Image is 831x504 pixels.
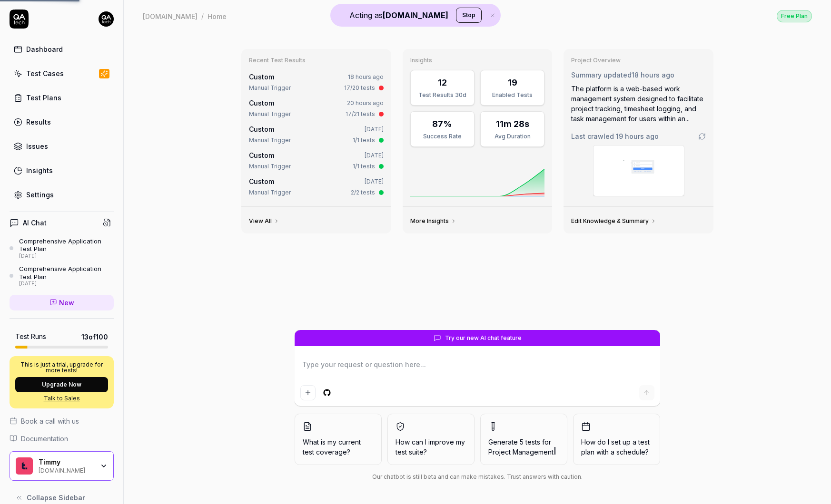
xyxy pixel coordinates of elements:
[344,84,375,92] div: 17/20 tests
[26,93,61,103] div: Test Plans
[19,237,114,253] div: Comprehensive Application Test Plan
[410,57,545,64] h3: Insights
[249,217,279,225] a: View All
[247,174,386,199] a: Custom[DATE]Manual Trigger2/2 tests
[416,91,468,99] div: Test Results 30d
[365,126,384,133] time: [DATE]
[486,132,538,141] div: Avg Duration
[347,99,384,107] time: 20 hours ago
[432,117,452,130] div: 87%
[353,162,375,171] div: 1/1 tests
[438,76,447,89] div: 12
[571,131,659,141] span: Last crawled
[143,11,198,21] div: [DOMAIN_NAME]
[616,132,659,140] time: 19 hours ago
[486,91,538,99] div: Enabled Tests
[300,385,316,400] button: Add attachment
[16,457,33,475] img: Timmy Logo
[10,113,114,131] a: Results
[10,237,114,259] a: Comprehensive Application Test Plan[DATE]
[19,253,114,260] div: [DATE]
[480,414,567,465] button: Generate 5 tests forProject Management
[508,76,517,89] div: 19
[249,177,274,185] span: Custom
[632,71,674,79] time: 18 hours ago
[10,137,114,155] a: Issues
[777,10,812,22] button: Free Plan
[59,298,74,308] span: New
[247,122,386,146] a: Custom[DATE]Manual Trigger1/1 tests
[10,416,114,426] a: Book a call with us
[26,44,63,54] div: Dashboard
[201,11,204,21] div: /
[19,265,114,281] div: Comprehensive Application Test Plan
[247,70,386,94] a: Custom18 hours agoManual Trigger17/20 tests
[15,332,46,341] h5: Test Runs
[488,448,554,456] span: Project Management
[10,40,114,58] a: Dashboard
[488,437,559,457] span: Generate 5 tests for
[445,334,522,342] span: Try our new AI chat feature
[81,332,108,342] span: 13 of 100
[39,466,94,474] div: [DOMAIN_NAME]
[10,451,114,481] button: Timmy LogoTimmy[DOMAIN_NAME]
[295,473,660,481] div: Our chatbot is still beta and can make mistakes. Trust answers with caution.
[26,190,54,200] div: Settings
[10,64,114,83] a: Test Cases
[15,394,108,403] a: Talk to Sales
[249,99,274,107] span: Custom
[416,132,468,141] div: Success Rate
[249,136,291,145] div: Manual Trigger
[295,414,382,465] button: What is my current test coverage?
[351,188,375,197] div: 2/2 tests
[249,188,291,197] div: Manual Trigger
[348,73,384,80] time: 18 hours ago
[365,178,384,185] time: [DATE]
[410,217,456,225] a: More Insights
[247,148,386,173] a: Custom[DATE]Manual Trigger1/1 tests
[249,125,274,133] span: Custom
[396,437,466,457] span: How can I improve my test suite?
[26,141,48,151] div: Issues
[249,162,291,171] div: Manual Trigger
[571,217,656,225] a: Edit Knowledge & Summary
[365,152,384,159] time: [DATE]
[387,414,475,465] button: How can I improve my test suite?
[571,84,706,124] div: The platform is a web-based work management system designed to facilitate project tracking, times...
[15,377,108,392] button: Upgrade Now
[208,11,227,21] div: Home
[26,68,64,78] div: Test Cases
[39,458,94,466] div: Timmy
[346,110,375,118] div: 17/21 tests
[571,57,706,64] h3: Project Overview
[15,362,108,373] p: This is just a trial, upgrade for more tests!
[23,218,47,228] h4: AI Chat
[10,88,114,107] a: Test Plans
[99,11,114,27] img: 7ccf6c19-61ad-4a6c-8811-018b02a1b829.jpg
[249,73,274,81] span: Custom
[573,414,660,465] button: How do I set up a test plan with a schedule?
[10,434,114,444] a: Documentation
[10,265,114,287] a: Comprehensive Application Test Plan[DATE]
[10,295,114,310] a: New
[10,185,114,204] a: Settings
[249,110,291,118] div: Manual Trigger
[26,165,53,175] div: Insights
[698,133,706,140] a: Go to crawling settings
[26,117,51,127] div: Results
[21,434,68,444] span: Documentation
[249,57,384,64] h3: Recent Test Results
[594,145,684,196] img: Screenshot
[303,437,374,457] span: What is my current test coverage?
[353,136,375,145] div: 1/1 tests
[571,71,632,79] span: Summary updated
[456,8,482,23] button: Stop
[10,161,114,180] a: Insights
[27,493,85,503] span: Collapse Sidebar
[581,437,652,457] span: How do I set up a test plan with a schedule?
[247,96,386,120] a: Custom20 hours agoManual Trigger17/21 tests
[249,151,274,159] span: Custom
[21,416,79,426] span: Book a call with us
[777,10,812,22] div: Free Plan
